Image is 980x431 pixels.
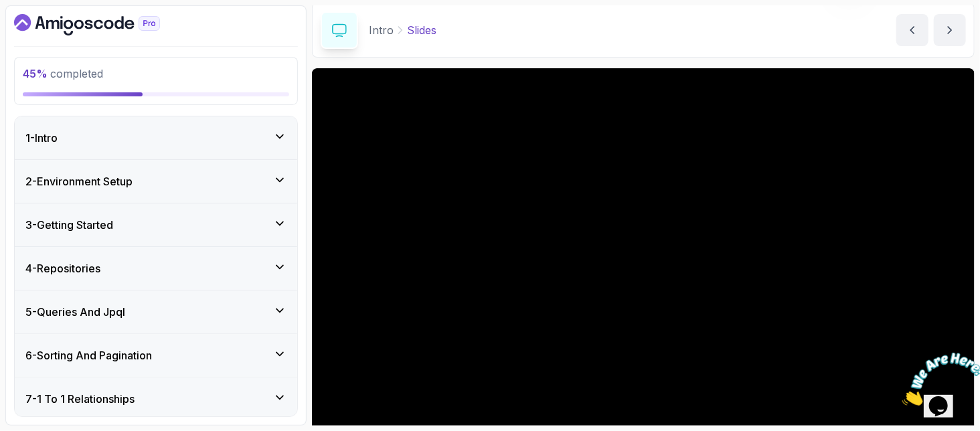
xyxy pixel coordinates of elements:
[23,67,48,80] span: 45 %
[25,217,113,233] h3: 3 - Getting Started
[14,14,191,35] a: Dashboard
[25,130,58,146] h3: 1 - Intro
[5,5,88,58] img: Chat attention grabber
[15,377,297,420] button: 7-1 To 1 Relationships
[15,116,297,159] button: 1-Intro
[15,334,297,377] button: 6-Sorting And Pagination
[15,290,297,333] button: 5-Queries And Jpql
[5,5,11,17] span: 1
[25,391,135,407] h3: 7 - 1 To 1 Relationships
[15,247,297,290] button: 4-Repositories
[369,22,394,38] p: Intro
[25,304,125,320] h3: 5 - Queries And Jpql
[25,173,133,189] h3: 2 - Environment Setup
[23,67,103,80] span: completed
[15,160,297,203] button: 2-Environment Setup
[25,260,100,276] h3: 4 - Repositories
[407,22,436,38] p: Slides
[896,14,928,46] button: previous content
[934,14,966,46] button: next content
[897,347,980,411] iframe: chat widget
[15,203,297,246] button: 3-Getting Started
[25,347,152,363] h3: 6 - Sorting And Pagination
